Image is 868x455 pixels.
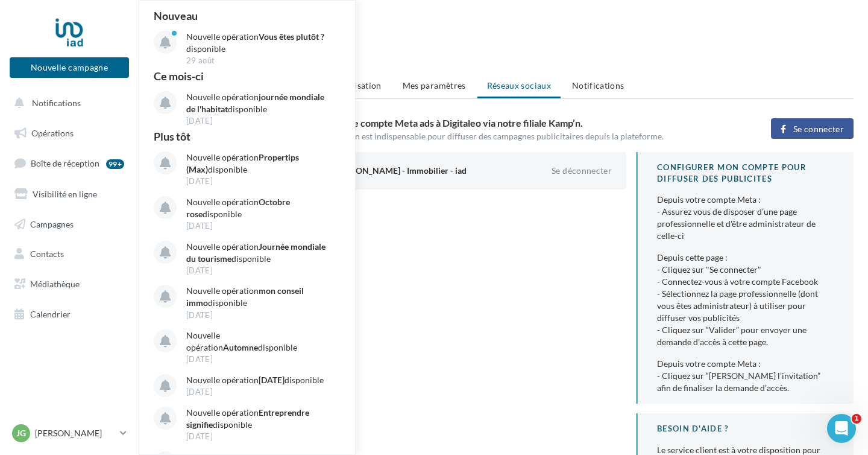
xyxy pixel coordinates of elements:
[30,279,80,289] span: Médiathèque
[7,91,127,116] button: Notifications
[657,423,834,434] div: BESOIN D'AIDE ?
[31,128,74,138] span: Opérations
[7,150,131,176] a: Boîte de réception99+
[31,158,99,168] span: Boîte de réception
[827,414,856,443] iframe: Intercom live chat
[7,302,131,327] a: Calendrier
[16,427,26,439] span: JG
[295,130,740,142] div: Cette association est indispensable pour diffuser des campagnes publicitaires depuis la plateforme.
[7,241,131,267] a: Contacts
[153,53,854,65] div: Offre: IADESPRITLEGER
[30,309,71,319] span: Calendrier
[153,19,854,37] h1: Gérer mon compte
[657,194,834,242] div: Depuis votre compte Meta : - Assurez vous de disposer d’une page professionnelle et d'être admini...
[32,98,81,108] span: Notifications
[7,272,131,297] a: Médiathèque
[657,358,834,394] div: Depuis votre compte Meta : - Cliquez sur “[PERSON_NAME] l’invitation” afin de finaliser la demand...
[106,159,124,169] div: 99+
[572,80,624,91] span: Notifications
[10,57,129,78] button: Nouvelle campagne
[30,249,64,259] span: Contacts
[153,40,854,52] div: Référence client : 41DELJULIE - 533028
[7,182,131,207] a: Visibilité en ligne
[547,164,617,178] button: Se déconnecter
[30,218,74,229] span: Campagnes
[657,162,834,184] div: CONFIGURER MON COMPTE POUR DIFFUSER DES PUBLICITES
[7,212,131,237] a: Campagnes
[7,121,131,146] a: Opérations
[295,118,740,128] h3: Associer votre compte Meta ads à Digitaleo via notre filiale Kamp’n.
[33,189,97,199] span: Visibilité en ligne
[793,124,844,134] span: Se connecter
[333,165,521,177] div: [PERSON_NAME] - Immobilier - iad
[403,80,466,91] span: Mes paramètres
[771,118,854,139] button: Se connecter
[10,422,129,445] a: JG [PERSON_NAME]
[852,414,861,424] span: 1
[35,427,115,439] p: [PERSON_NAME]
[657,252,834,348] div: Depuis cette page : - Cliquez sur "Se connecter" - Connectez-vous à votre compte Facebook - Sélec...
